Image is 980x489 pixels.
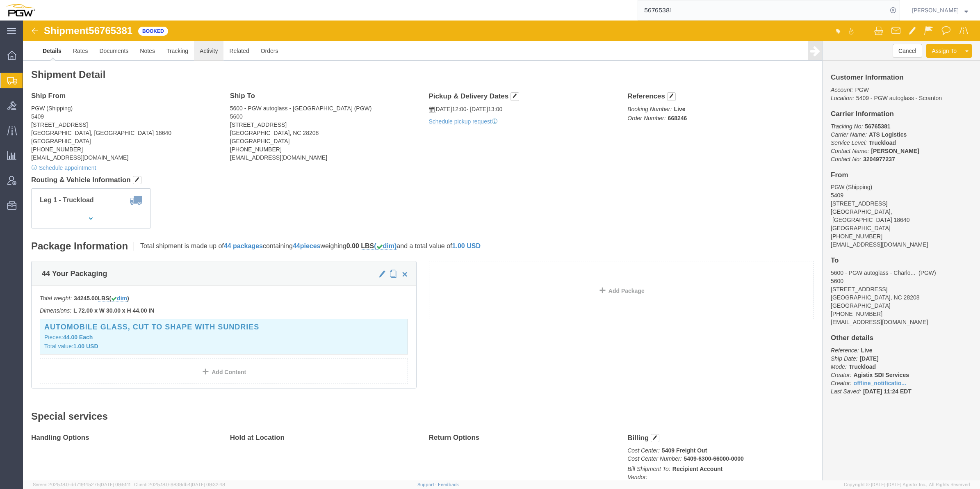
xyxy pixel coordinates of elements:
[6,4,35,16] img: logo
[912,6,959,15] span: Ksenia Gushchina-Kerecz
[134,482,225,487] span: Client: 2025.18.0-9839db4
[844,481,970,488] span: Copyright © [DATE]-[DATE] Agistix Inc., All Rights Reserved
[100,482,130,487] span: [DATE] 09:51:11
[638,0,887,20] input: Search for shipment number, reference number
[23,21,980,480] iframe: FS Legacy Container
[191,482,225,487] span: [DATE] 09:32:48
[438,482,459,487] a: Feedback
[912,5,969,15] button: [PERSON_NAME]
[33,482,130,487] span: Server: 2025.18.0-dd719145275
[417,482,438,487] a: Support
